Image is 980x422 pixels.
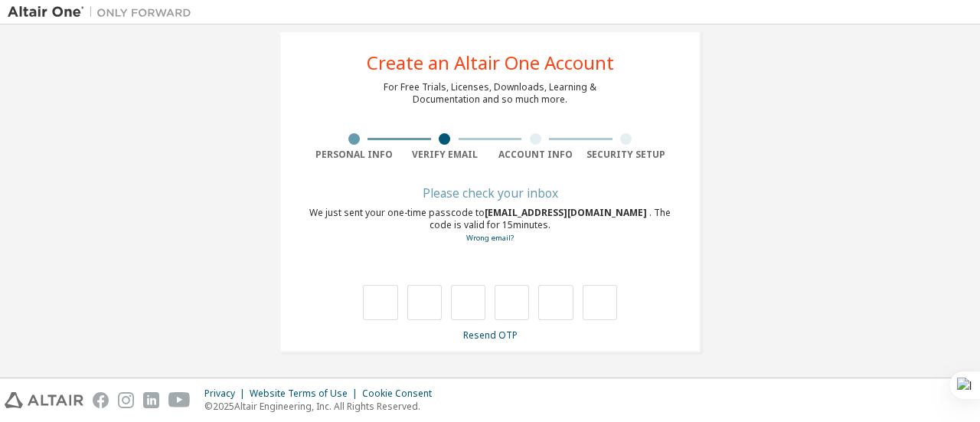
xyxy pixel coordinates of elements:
[367,54,614,72] div: Create an Altair One Account
[490,149,581,161] div: Account Info
[309,188,671,198] div: Please check your inbox
[8,5,199,20] img: Altair One
[400,149,491,161] div: Verify Email
[168,392,191,408] img: youtube.svg
[5,392,83,408] img: altair_logo.svg
[118,392,134,408] img: instagram.svg
[466,233,514,243] a: Go back to the registration form
[204,400,441,413] p: © 2025 Altair Engineering, Inc. All Rights Reserved.
[384,81,596,106] div: For Free Trials, Licenses, Downloads, Learning & Documentation and so much more.
[309,207,671,244] div: We just sent your one-time passcode to . The code is valid for 15 minutes.
[143,392,159,408] img: linkedin.svg
[581,149,672,161] div: Security Setup
[309,149,400,161] div: Personal Info
[250,388,362,400] div: Website Terms of Use
[463,329,518,342] a: Resend OTP
[362,388,441,400] div: Cookie Consent
[485,206,649,219] span: [EMAIL_ADDRESS][DOMAIN_NAME]
[204,388,250,400] div: Privacy
[93,392,109,408] img: facebook.svg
